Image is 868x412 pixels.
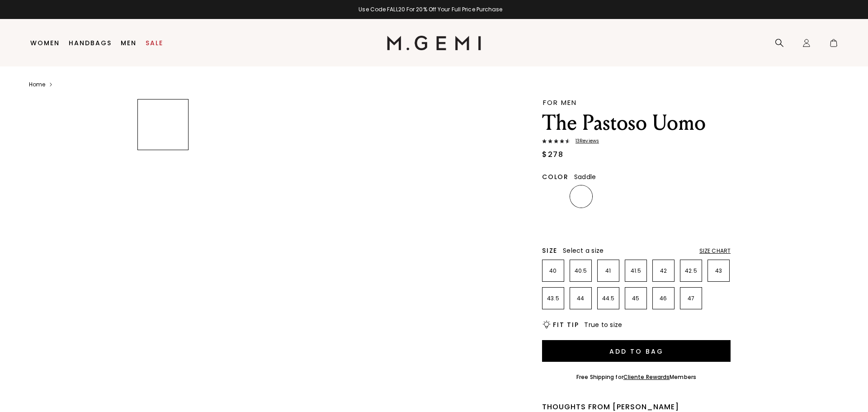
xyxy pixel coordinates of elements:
[680,267,702,275] p: 42.5
[542,110,731,136] h1: The Pastoso Uomo
[680,295,702,302] p: 47
[599,186,619,207] img: Bordeaux
[598,267,619,275] p: 41
[543,99,731,106] div: FOR MEN
[570,267,591,275] p: 40.5
[709,186,729,207] img: Navy
[574,172,596,181] span: Saddle
[625,295,646,302] p: 45
[681,186,702,207] img: Black
[542,149,563,160] div: $278
[138,318,188,368] img: The Pastoso Uomo
[543,214,564,234] img: Cobalt Blue
[699,247,731,255] div: Size Chart
[553,321,579,328] h2: Fit Tip
[598,295,619,302] p: 44.5
[387,36,481,50] img: M.Gemi
[654,186,674,207] img: Orangina
[542,247,557,254] h2: Size
[543,186,564,207] img: Black
[563,246,604,255] span: Select a size
[584,320,622,329] span: True to size
[625,267,646,275] p: 41.5
[570,295,591,302] p: 44
[708,267,729,275] p: 43
[69,39,112,47] a: Handbags
[576,374,696,381] div: Free Shipping for Members
[138,263,188,313] img: The Pastoso Uomo
[542,340,731,362] button: Add to Bag
[653,267,674,275] p: 42
[623,373,670,381] a: Cliente Rewards
[571,186,591,207] img: Saddle
[138,154,188,204] img: The Pastoso Uomo
[138,209,188,259] img: The Pastoso Uomo
[542,267,564,275] p: 40
[626,186,646,207] img: Light Mushroom
[29,81,45,88] a: Home
[121,39,137,47] a: Men
[542,173,569,180] h2: Color
[570,138,599,144] span: 13 Review s
[542,295,564,302] p: 43.5
[653,295,674,302] p: 46
[542,138,731,146] a: 13Reviews
[571,214,591,234] img: Black Suede
[146,39,163,47] a: Sale
[30,39,60,47] a: Women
